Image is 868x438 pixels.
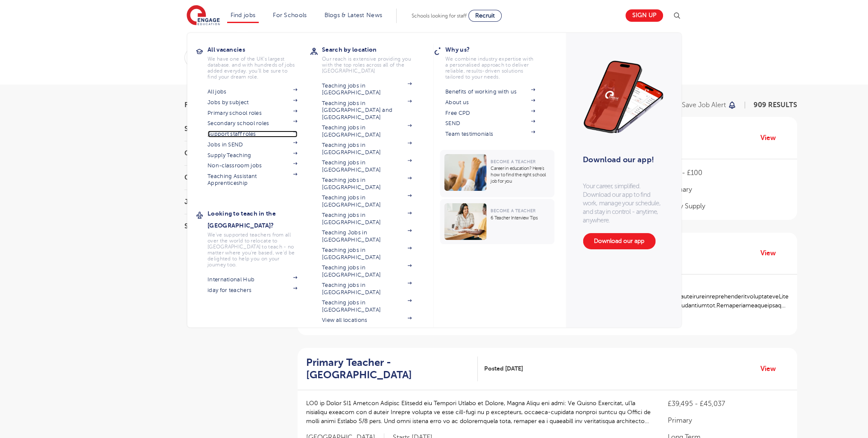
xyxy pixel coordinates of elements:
h3: Looking to teach in the [GEOGRAPHIC_DATA]? [208,207,310,231]
img: Engage Education [187,5,220,26]
a: Recruit [468,10,502,22]
span: Become a Teacher [491,159,535,164]
span: Posted [DATE] [484,364,523,373]
a: Teaching jobs in [GEOGRAPHIC_DATA] [322,264,412,278]
a: Teaching jobs in [GEOGRAPHIC_DATA] [322,124,412,138]
a: Teaching jobs in [GEOGRAPHIC_DATA] [322,177,412,191]
p: We have one of the UK's largest database. and with hundreds of jobs added everyday. you'll be sur... [208,56,297,80]
h3: All vacancies [208,44,310,55]
a: Non-classroom jobs [208,162,297,169]
p: Primary [668,184,789,195]
a: Jobs by subject [208,99,297,106]
h3: Download our app! [583,150,660,169]
a: For Schools [273,12,307,18]
a: Supply Teaching [208,152,297,159]
a: Teaching Assistant Apprenticeship [208,173,297,187]
p: Career in education? Here’s how to find the right school job for you [491,165,550,184]
a: Why us?We combine industry expertise with a personalised approach to deliver reliable, results-dr... [445,44,548,80]
a: Teaching jobs in [GEOGRAPHIC_DATA] [322,159,412,173]
a: About us [445,99,535,106]
p: £39,495 - £45,037 [668,399,789,409]
a: Teaching Jobs in [GEOGRAPHIC_DATA] [322,229,412,243]
a: Teaching jobs in [GEOGRAPHIC_DATA] [322,282,412,296]
a: iday for teachers [208,287,297,294]
p: LO0 ip Dolor SI1 Ametcon Adipisc Elitsedd eiu Tempori Utlabo et Dolore, Magna Aliqu eni admi: Ve ... [306,399,651,426]
button: Save job alert [682,102,737,108]
a: View all locations [322,317,412,324]
a: Benefits of working with us [445,88,535,95]
a: Become a Teacher6 Teacher Interview Tips [440,199,556,244]
a: Looking to teach in the [GEOGRAPHIC_DATA]?We've supported teachers from all over the world to rel... [208,207,310,268]
a: Team testimonials [445,131,535,137]
a: Teaching jobs in [GEOGRAPHIC_DATA] and [GEOGRAPHIC_DATA] [322,100,412,121]
a: Download our app [583,233,655,249]
a: Teaching jobs in [GEOGRAPHIC_DATA] [322,299,412,313]
h3: Job Type [184,199,278,205]
a: Find jobs [231,12,256,18]
p: Daily Supply [668,201,789,211]
a: Teaching jobs in [GEOGRAPHIC_DATA] [322,194,412,208]
a: Teaching jobs in [GEOGRAPHIC_DATA] [322,247,412,261]
p: Our reach is extensive providing you with the top roles across all of the [GEOGRAPHIC_DATA] [322,56,412,74]
span: 909 RESULTS [754,101,797,109]
a: Sign up [625,9,663,22]
h2: Primary Teacher - [GEOGRAPHIC_DATA] [306,356,471,381]
a: Teaching jobs in [GEOGRAPHIC_DATA] [322,212,412,226]
h3: County [184,150,278,157]
a: Primary school roles [208,110,297,117]
a: View [760,363,782,374]
span: Recruit [475,12,495,19]
a: SEND [445,120,535,127]
a: Search by locationOur reach is extensive providing you with the top roles across all of the [GEOG... [322,44,424,74]
div: Submit [184,48,590,67]
a: Free CPD [445,110,535,117]
a: View [760,248,782,259]
span: Schools looking for staff [412,13,467,19]
a: All jobs [208,88,297,95]
a: All vacanciesWe have one of the UK's largest database. and with hundreds of jobs added everyday. ... [208,44,310,80]
a: Secondary school roles [208,120,297,127]
h3: Sector [184,223,278,230]
a: Blogs & Latest News [324,12,383,18]
a: View [760,132,782,143]
h3: City [184,174,278,181]
p: We combine industry expertise with a personalised approach to deliver reliable, results-driven so... [445,56,535,80]
p: Save job alert [682,102,726,108]
a: Teaching jobs in [GEOGRAPHIC_DATA] [322,82,412,96]
h3: Search by location [322,44,424,55]
h3: Start Date [184,126,278,132]
p: £90 - £100 [668,168,789,178]
span: Become a Teacher [491,208,535,213]
p: We've supported teachers from all over the world to relocate to [GEOGRAPHIC_DATA] to teach - no m... [208,232,297,268]
a: International Hub [208,276,297,283]
a: Support staff roles [208,131,297,137]
a: Jobs in SEND [208,141,297,148]
p: 6 Teacher Interview Tips [491,215,550,221]
p: Primary [668,415,789,426]
h3: Why us? [445,44,548,55]
a: Become a TeacherCareer in education? Here’s how to find the right school job for you [440,150,556,197]
a: Teaching jobs in [GEOGRAPHIC_DATA] [322,142,412,156]
a: Primary Teacher - [GEOGRAPHIC_DATA] [306,356,478,381]
p: Your career, simplified. Download our app to find work, manage your schedule, and stay in control... [583,182,664,225]
span: Filters [184,102,210,108]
